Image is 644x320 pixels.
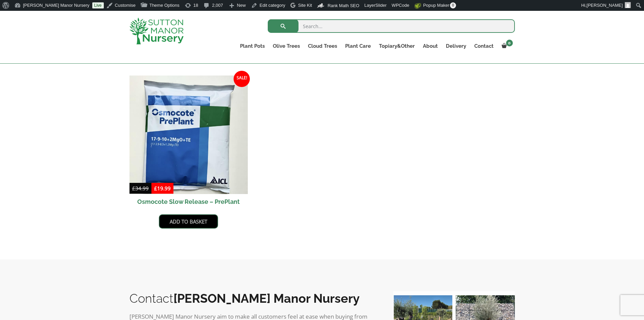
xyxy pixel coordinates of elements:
img: logo [129,18,184,44]
a: Add to basket: “Osmocote Slow Release - PrePlant” [159,214,218,229]
input: Search... [268,19,515,33]
span: 0 [506,40,513,46]
h2: Contact [129,291,380,305]
span: £ [154,185,157,192]
a: Contact [470,41,498,51]
h2: Osmocote Slow Release – PrePlant [129,194,248,209]
span: 0 [450,2,456,8]
a: Cloud Trees [304,41,341,51]
a: Delivery [442,41,470,51]
a: Plant Care [341,41,375,51]
span: Sale! [234,71,250,87]
bdi: 34.99 [132,185,149,192]
a: 0 [498,41,515,51]
bdi: 19.99 [154,185,171,192]
a: About [419,41,442,51]
span: [PERSON_NAME] [587,3,623,8]
span: Rank Math SEO [328,3,359,8]
span: £ [132,185,135,192]
a: Live [92,2,104,8]
img: Osmocote Slow Release - PrePlant [129,76,248,194]
a: Sale! Osmocote Slow Release – PrePlant [129,76,248,210]
span: Site Kit [298,3,312,8]
a: Topiary&Other [375,41,419,51]
a: Plant Pots [236,41,269,51]
a: Olive Trees [269,41,304,51]
b: [PERSON_NAME] Manor Nursery [173,291,360,305]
